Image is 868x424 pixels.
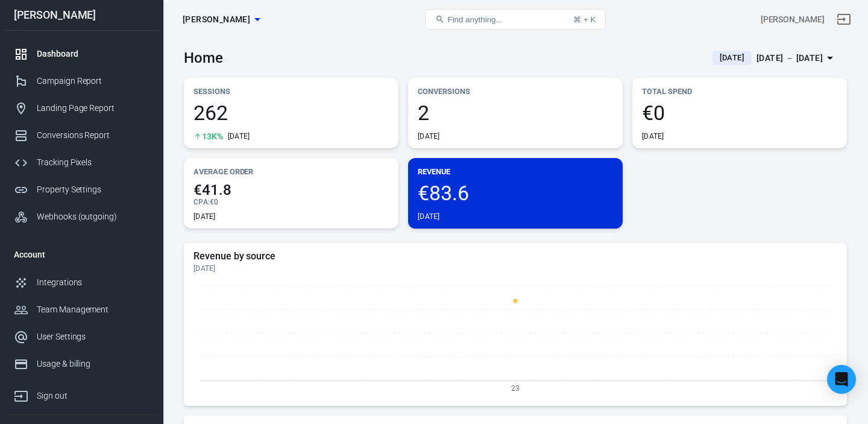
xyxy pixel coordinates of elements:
p: Conversions [418,85,613,98]
div: [DATE] [418,212,440,221]
span: [DATE] [715,52,749,64]
a: Conversions Report [4,122,159,149]
button: Find anything...⌘ + K [425,9,606,30]
a: Tracking Pixels [4,149,159,176]
div: Conversions Report [37,129,149,142]
h3: Home [184,49,223,66]
p: Average Order [193,165,389,178]
div: Dashboard [37,48,149,60]
span: €0 [642,103,837,123]
div: Campaign Report [37,75,149,87]
div: Usage & billing [37,358,149,370]
span: 262 [193,103,389,123]
div: [DATE] － [DATE] [756,51,823,66]
div: [DATE] [228,131,250,141]
div: Account id: 8FRlh6qJ [761,13,825,26]
button: [DATE][DATE] － [DATE] [703,48,847,68]
div: Integrations [37,276,149,289]
p: Revenue [418,165,613,178]
div: Tracking Pixels [37,156,149,169]
button: [PERSON_NAME] [178,8,265,31]
a: Webhooks (outgoing) [4,203,159,230]
a: Property Settings [4,176,159,203]
div: Landing Page Report [37,102,149,115]
span: €41.8 [193,183,389,197]
div: Team Management [37,303,149,316]
a: Sign out [4,378,159,410]
a: Campaign Report [4,68,159,95]
span: Find anything... [447,15,502,24]
a: Dashboard [4,40,159,68]
span: CPA : [193,198,210,206]
h5: Revenue by source [193,250,837,262]
div: [DATE] [193,264,837,273]
div: [DATE] [418,131,440,141]
div: ⌘ + K [573,15,596,24]
span: €83.6 [418,183,613,203]
a: Usage & billing [4,350,159,378]
a: Landing Page Report [4,95,159,122]
div: Property Settings [37,183,149,196]
a: Team Management [4,296,159,323]
a: Integrations [4,269,159,296]
span: €0 [210,198,218,206]
div: Sign out [37,390,149,402]
tspan: 23 [511,384,520,392]
div: User Settings [37,331,149,343]
div: [PERSON_NAME] [4,10,159,21]
span: Sali Bazar [183,12,250,27]
div: Open Intercom Messenger [827,365,856,394]
p: Total Spend [642,85,837,98]
p: Sessions [193,85,389,98]
a: User Settings [4,323,159,350]
a: Sign out [829,5,858,34]
span: 2 [418,103,613,123]
li: Account [4,240,159,269]
span: 13K% [202,132,223,141]
div: [DATE] [642,131,664,141]
div: Webhooks (outgoing) [37,210,149,223]
div: [DATE] [193,212,216,221]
